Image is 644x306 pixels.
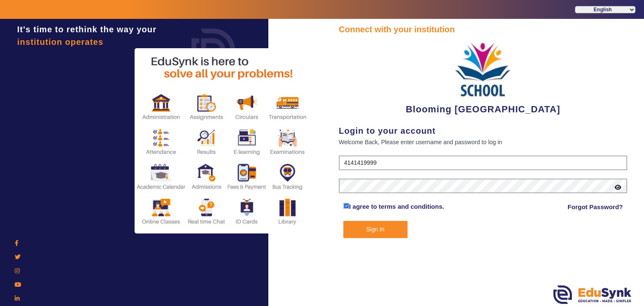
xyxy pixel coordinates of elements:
[339,137,627,147] div: Welcome Back, Please enter username and password to log in
[452,36,514,102] img: 3e5c6726-73d6-4ac3-b917-621554bbe9c3
[135,48,311,233] img: login2.png
[349,203,444,210] a: I agree to terms and conditions.
[339,36,627,116] div: Blooming [GEOGRAPHIC_DATA]
[343,221,408,238] button: Sign In
[339,156,627,171] input: User Name
[568,202,623,212] a: Forgot Password?
[182,19,245,82] img: login.png
[339,124,627,137] div: Login to your account
[339,23,627,36] div: Connect with your institution
[17,25,156,34] span: It's time to rethink the way your
[553,285,631,304] img: edusynk.png
[17,37,104,47] span: institution operates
